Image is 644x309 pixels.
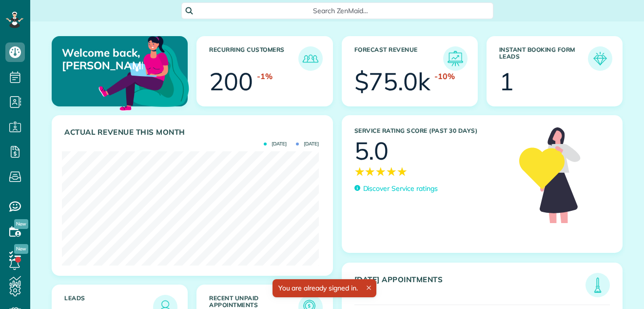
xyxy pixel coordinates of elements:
[365,163,375,180] span: ★
[386,163,397,180] span: ★
[97,25,191,120] img: dashboard_welcome-42a62b7d889689a78055ac9021e634bf52bae3f8056760290aed330b23ab8690.png
[354,69,431,94] div: $75.0k
[434,71,455,82] div: -10%
[588,275,607,295] img: icon_todays_appointments-901f7ab196bb0bea1936b74009e4eb5ffbc2d2711fa7634e0d609ed5ef32b18b.png
[354,139,389,163] div: 5.0
[14,219,28,229] span: New
[209,46,298,71] h3: Recurring Customers
[354,163,365,180] span: ★
[209,69,253,94] div: 200
[354,127,510,134] h3: Service Rating score (past 30 days)
[499,46,588,71] h3: Instant Booking Form Leads
[14,244,28,254] span: New
[354,184,438,194] a: Discover Service ratings
[363,184,438,194] p: Discover Service ratings
[375,163,386,180] span: ★
[590,49,610,68] img: icon_form_leads-04211a6a04a5b2264e4ee56bc0799ec3eb69b7e499cbb523a139df1d13a81ae0.png
[296,142,319,146] span: [DATE]
[64,128,323,137] h3: Actual Revenue this month
[272,279,376,297] div: You are already signed in.
[257,71,273,82] div: -1%
[397,163,408,180] span: ★
[301,49,320,68] img: icon_recurring_customers-cf858462ba22bcd05b5a5880d41d6543d210077de5bb9ebc9590e49fd87d84ed.png
[62,46,143,72] p: Welcome back, [PERSON_NAME]!
[499,69,514,94] div: 1
[354,275,586,297] h3: [DATE] Appointments
[354,46,443,71] h3: Forecast Revenue
[446,49,465,68] img: icon_forecast_revenue-8c13a41c7ed35a8dcfafea3cbb826a0462acb37728057bba2d056411b612bbbe.png
[264,142,287,146] span: [DATE]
